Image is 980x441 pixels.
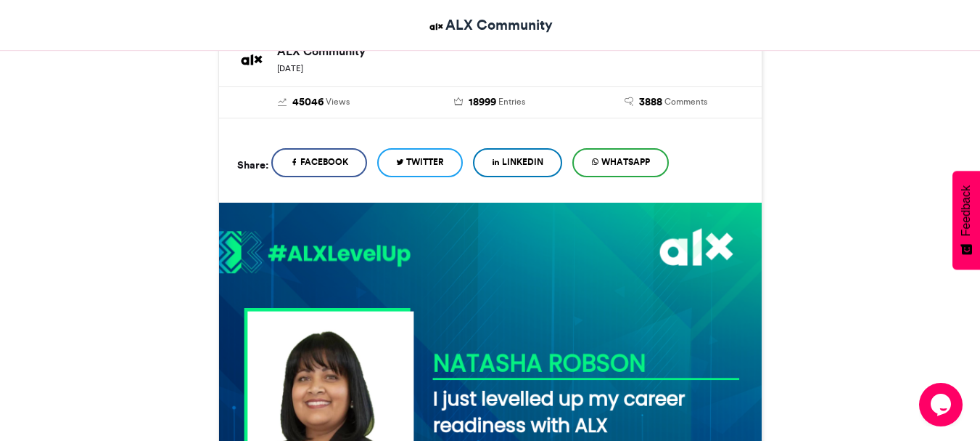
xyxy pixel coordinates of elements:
[427,17,445,36] img: ALX Community
[589,94,744,110] a: 3888 Comments
[960,185,973,236] span: Feedback
[300,155,348,169] span: Facebook
[377,148,463,177] a: Twitter
[237,155,268,174] h5: Share:
[919,383,965,426] iframe: chat widget
[277,63,303,73] small: [DATE]
[952,171,980,270] button: Feedback - Show survey
[326,95,350,108] span: Views
[277,45,744,57] h6: ALX Community
[413,94,567,110] a: 18999 Entries
[502,155,543,169] span: LinkedIn
[406,155,444,169] span: Twitter
[427,15,553,36] a: ALX Community
[271,148,367,177] a: Facebook
[639,94,662,110] span: 3888
[473,148,562,177] a: LinkedIn
[601,155,650,169] span: WhatsApp
[498,95,525,108] span: Entries
[237,94,392,110] a: 45046 Views
[237,45,266,74] img: ALX Community
[664,95,707,108] span: Comments
[572,148,669,177] a: WhatsApp
[469,94,496,110] span: 18999
[292,94,324,110] span: 45046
